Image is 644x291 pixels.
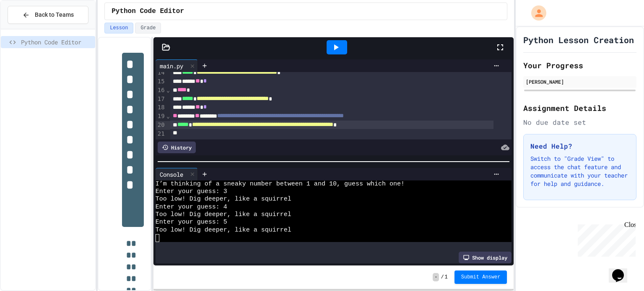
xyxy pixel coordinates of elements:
h3: Need Help? [530,141,629,151]
div: 19 [156,112,166,121]
iframe: chat widget [574,221,636,257]
div: 14 [156,69,166,77]
button: Back to Teams [8,6,88,24]
div: 15 [156,77,166,86]
div: My Account [522,3,548,23]
span: Enter your guess: 3 [156,188,227,196]
div: History [158,142,196,153]
div: No due date set [523,117,636,127]
span: 1 [445,274,448,281]
span: Python Code Editor [112,6,184,16]
h2: Assignment Details [523,102,636,114]
span: Fold line [166,113,170,119]
button: Submit Answer [454,270,507,284]
div: 16 [156,86,166,95]
h1: Python Lesson Creation [523,34,634,46]
span: Back to Teams [35,10,74,19]
div: 17 [156,95,166,104]
div: [PERSON_NAME] [526,78,634,85]
div: 20 [156,121,166,130]
span: Enter your guess: 4 [156,203,227,211]
div: Console [156,170,187,179]
span: Submit Answer [461,274,501,281]
button: Lesson [104,23,133,33]
span: Too low! Dig deeper, like a squirrel [156,196,291,203]
iframe: chat widget [609,258,636,283]
div: main.py [156,59,198,72]
div: 21 [156,130,166,138]
span: Too low! Dig deeper, like a squirrel [156,227,291,234]
div: Console [156,168,198,180]
div: Show display [459,252,512,263]
span: - [433,273,439,281]
h2: Your Progress [523,59,636,71]
span: I’m thinking of a sneaky number between 1 and 10, guess which one! [156,180,405,188]
div: main.py [156,62,187,70]
button: Grade [135,23,161,33]
p: Switch to "Grade View" to access the chat feature and communicate with your teacher for help and ... [530,155,629,188]
span: Enter your guess: 5 [156,219,227,226]
span: Python Code Editor [21,38,92,46]
div: Chat with us now!Close [3,3,58,53]
span: Too low! Dig deeper, like a squirrel [156,211,291,219]
span: / [441,274,444,281]
div: 18 [156,103,166,112]
span: Fold line [166,87,170,93]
